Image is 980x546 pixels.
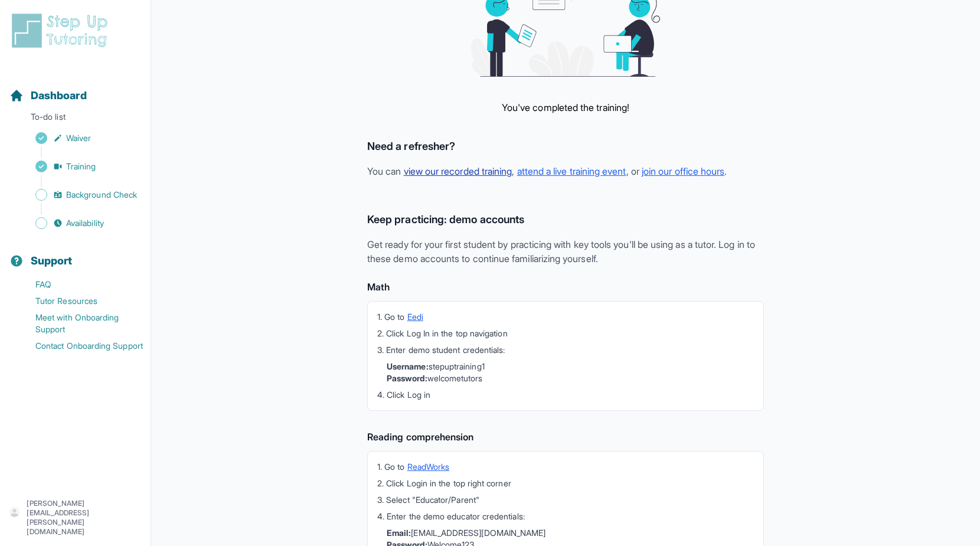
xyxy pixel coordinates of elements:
li: 3. Enter demo student credentials: [377,344,754,356]
li: stepuptraining1 welcometutors [387,361,754,384]
button: Support [5,234,146,274]
strong: Email: [387,528,411,538]
li: 4. Enter the demo educator credentials: [377,511,754,522]
p: You've completed the training! [502,100,629,115]
strong: Username: [387,361,429,371]
p: Get ready for your first student by practicing with key tools you'll be using as a tutor. Log in ... [367,237,764,266]
a: join our office hours [642,165,724,177]
button: [PERSON_NAME][EMAIL_ADDRESS][PERSON_NAME][DOMAIN_NAME] [9,499,141,537]
li: 2. Click Login in the top right corner [377,478,754,489]
a: Background Check [9,187,151,203]
li: 1. Go to [377,311,754,323]
span: Background Check [66,189,137,201]
li: 3. Select "Educator/Parent" [377,494,754,506]
a: Eedi [407,312,423,322]
a: Meet with Onboarding Support [9,309,151,338]
a: view our recorded training [404,165,512,177]
span: Availability [66,217,104,229]
img: logo [9,12,115,50]
a: Training [9,158,151,175]
span: Waiver [66,132,91,144]
h3: Keep practicing: demo accounts [367,211,764,228]
p: You can , , or . [367,164,764,178]
a: Contact Onboarding Support [9,338,151,354]
h4: Math [367,280,764,294]
a: ReadWorks [407,462,450,472]
h3: Need a refresher? [367,138,764,155]
a: Tutor Resources [9,293,151,309]
button: Dashboard [5,68,146,109]
a: attend a live training event [517,165,626,177]
span: Support [31,253,73,269]
span: Dashboard [31,87,87,104]
p: To-do list [5,111,146,127]
li: 1. Go to [377,461,754,473]
strong: Password: [387,373,427,383]
a: Dashboard [9,87,87,104]
a: FAQ [9,276,151,293]
li: 2. Click Log In in the top navigation [377,328,754,339]
a: Waiver [9,130,151,146]
span: Training [66,161,96,172]
a: Availability [9,215,151,231]
h4: Reading comprehension [367,430,764,444]
p: [PERSON_NAME][EMAIL_ADDRESS][PERSON_NAME][DOMAIN_NAME] [27,499,141,537]
li: 4. Click Log in [377,389,754,401]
